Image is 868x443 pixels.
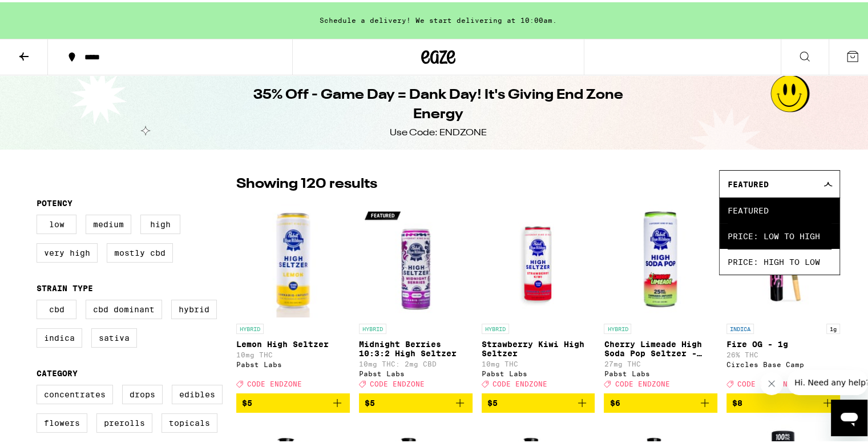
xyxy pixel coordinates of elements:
p: Strawberry Kiwi High Seltzer [482,337,595,356]
span: $8 [732,396,742,405]
span: $5 [242,396,252,405]
p: Cherry Limeade High Soda Pop Seltzer - 25mg [604,337,717,356]
div: Pabst Labs [236,359,350,366]
label: Concentrates [37,382,113,402]
div: Use Code: ENDZONE [390,124,487,137]
span: $6 [609,396,620,405]
label: Hybrid [171,297,217,317]
div: Circles Base Camp [726,359,840,366]
img: Pabst Labs - Strawberry Kiwi High Seltzer [482,202,595,316]
label: Medium [86,212,131,232]
div: Pabst Labs [604,368,717,375]
label: Edibles [172,382,223,402]
label: Flowers [37,411,87,430]
label: Indica [37,326,82,345]
span: Price: High to Low [728,247,831,272]
button: Add to bag [726,391,840,410]
span: Hi. Need any help? [7,8,82,17]
p: HYBRID [236,321,264,332]
label: CBD [37,297,76,317]
img: Pabst Labs - Midnight Berries 10:3:2 High Seltzer [359,202,473,316]
span: Featured [728,178,769,187]
p: INDICA [726,321,754,332]
span: Featured [728,195,831,221]
p: 1g [826,321,840,332]
iframe: Button to launch messaging window [831,397,867,434]
label: Sativa [91,326,137,345]
label: Mostly CBD [107,241,173,260]
p: 10mg THC [236,349,350,356]
span: CODE ENDZONE [492,378,547,385]
legend: Potency [37,196,72,206]
img: Pabst Labs - Cherry Limeade High Soda Pop Seltzer - 25mg [604,202,717,316]
p: 26% THC [726,349,840,356]
div: Pabst Labs [482,368,595,375]
p: HYBRID [359,321,386,332]
iframe: Close message [760,370,783,393]
div: Pabst Labs [359,368,473,375]
button: Add to bag [482,391,595,410]
iframe: Message from company [788,368,867,393]
button: Add to bag [359,391,473,410]
p: Midnight Berries 10:3:2 High Seltzer [359,337,473,356]
a: Open page for Cherry Limeade High Soda Pop Seltzer - 25mg from Pabst Labs [604,202,717,391]
img: Pabst Labs - Lemon High Seltzer [236,202,350,316]
label: Low [37,212,76,232]
label: Drops [122,382,163,402]
legend: Category [37,367,78,376]
a: Open page for Lemon High Seltzer from Pabst Labs [236,202,350,391]
label: Topicals [162,411,217,430]
span: CODE ENDZONE [370,378,425,385]
span: CODE ENDZONE [615,378,669,385]
p: 10mg THC [482,358,595,365]
span: CODE ENDZONE [737,378,792,385]
p: Fire OG - 1g [726,337,840,347]
p: Lemon High Seltzer [236,337,350,347]
p: Showing 120 results [236,172,377,192]
a: Open page for Strawberry Kiwi High Seltzer from Pabst Labs [482,202,595,391]
label: Prerolls [96,411,152,430]
span: Price: Low to High [728,221,831,247]
p: 27mg THC [604,358,717,365]
h1: 35% Off - Game Day = Dank Day! It's Giving End Zone Energy [231,83,646,122]
label: Very High [37,241,98,260]
p: HYBRID [482,321,509,332]
span: CODE ENDZONE [247,378,302,385]
legend: Strain Type [37,281,93,291]
p: HYBRID [604,321,631,332]
p: 10mg THC: 2mg CBD [359,358,473,365]
a: Open page for Fire OG - 1g from Circles Base Camp [726,202,840,391]
button: Add to bag [604,391,717,410]
label: CBD Dominant [86,297,162,317]
span: $5 [365,396,375,405]
a: Open page for Midnight Berries 10:3:2 High Seltzer from Pabst Labs [359,202,473,391]
label: High [140,212,180,232]
button: Add to bag [236,391,350,410]
span: $5 [487,396,498,405]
